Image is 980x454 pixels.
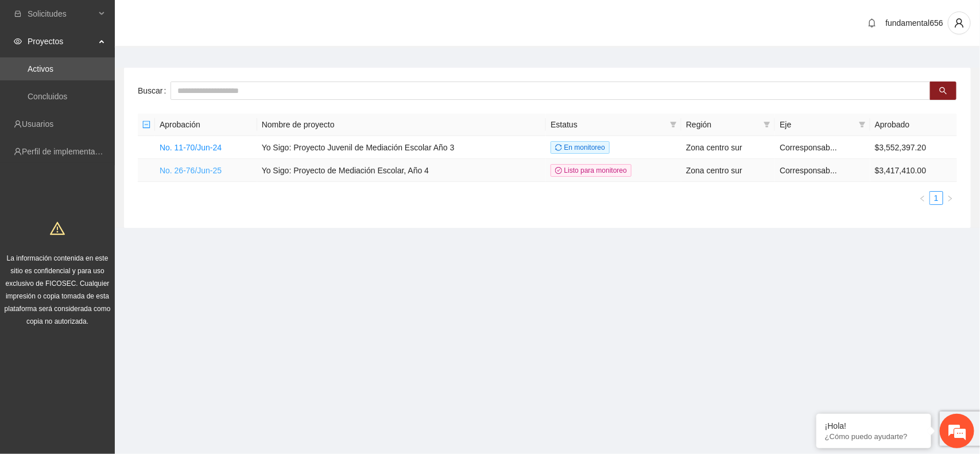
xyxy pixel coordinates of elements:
li: Next Page [943,191,957,205]
li: 1 [929,191,943,205]
a: Usuarios [22,119,53,129]
a: No. 11-70/Jun-24 [160,143,222,152]
button: right [943,191,957,205]
span: Eje [780,118,854,131]
span: filter [857,116,868,133]
td: $3,552,397.20 [870,136,957,159]
span: Corresponsab... [780,166,837,175]
span: minus-square [142,121,150,129]
div: ¡Hola! [825,421,923,430]
td: Yo Sigo: Proyecto de Mediación Escolar, Año 4 [257,159,546,182]
th: Aprobado [870,114,957,136]
span: sync [555,144,562,151]
span: fundamental656 [886,18,943,28]
span: Región [686,118,759,131]
label: Buscar [138,82,171,100]
button: user [948,11,971,34]
button: bell [863,14,881,32]
span: filter [670,121,677,128]
a: Concluidos [28,92,67,101]
td: Zona centro sur [681,159,775,182]
span: Corresponsab... [780,143,837,152]
td: $3,417,410.00 [870,159,957,182]
span: right [947,195,954,202]
button: left [916,191,929,205]
a: Activos [28,64,53,73]
span: check-circle [555,167,562,174]
li: Previous Page [916,191,929,205]
button: search [930,82,956,100]
td: Yo Sigo: Proyecto Juvenil de Mediación Escolar Año 3 [257,136,546,159]
p: ¿Cómo puedo ayudarte? [825,432,923,441]
td: Zona centro sur [681,136,775,159]
span: bell [863,18,881,28]
span: En monitoreo [551,141,610,154]
span: filter [668,116,679,133]
span: filter [761,116,773,133]
span: Estatus [551,118,665,131]
a: No. 26-76/Jun-25 [160,166,222,175]
a: Perfil de implementadora [22,147,111,156]
span: Solicitudes [28,2,95,25]
span: warning [50,221,65,236]
span: inbox [14,10,22,18]
span: left [919,195,926,202]
span: Listo para monitoreo [551,164,632,177]
span: Proyectos [28,30,95,53]
a: 1 [930,192,943,204]
span: user [948,18,970,28]
span: La información contenida en este sitio es confidencial y para uso exclusivo de FICOSEC. Cualquier... [5,254,111,325]
span: eye [14,37,22,45]
th: Nombre de proyecto [257,114,546,136]
th: Aprobación [155,114,257,136]
span: filter [859,121,866,128]
span: filter [764,121,770,128]
span: search [939,87,947,96]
